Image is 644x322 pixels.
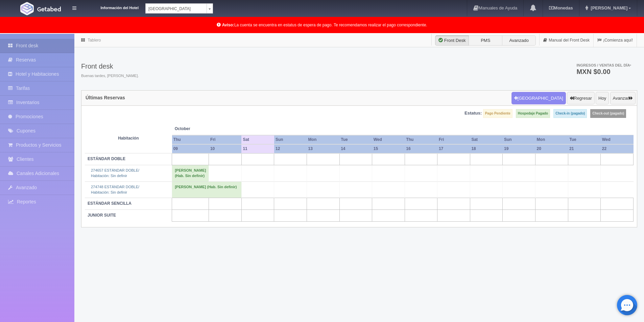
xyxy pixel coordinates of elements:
[372,135,405,144] th: Wed
[86,95,125,100] h4: Últimas Reservas
[568,144,601,153] th: 21
[535,144,568,153] th: 20
[594,34,637,47] a: ¡Comienza aquí!
[91,185,139,194] a: 274748 ESTÁNDAR DOBLE/Habitación: Sin definir
[81,73,139,79] span: Buenas tardes, [PERSON_NAME].
[209,144,242,153] th: 10
[372,144,405,153] th: 15
[274,144,307,153] th: 12
[274,135,307,144] th: Sun
[435,35,469,46] label: Front Desk
[596,92,609,105] button: Hoy
[589,5,627,10] span: [PERSON_NAME]
[339,144,372,153] th: 14
[405,135,437,144] th: Thu
[568,135,601,144] th: Tue
[437,135,470,144] th: Fri
[549,5,573,10] b: Monedas
[20,2,34,15] img: Getabed
[503,135,535,144] th: Sun
[405,144,437,153] th: 16
[85,3,139,11] dt: Información del Hotel
[610,92,636,105] button: Avanzar
[576,68,631,75] h3: MXN $0.00
[601,144,634,153] th: 22
[172,165,209,181] td: [PERSON_NAME] (Hab. Sin definir)
[339,135,372,144] th: Tue
[37,6,61,11] img: Getabed
[307,135,340,144] th: Mon
[540,34,593,47] a: Manual del Front Desk
[172,181,242,198] td: [PERSON_NAME] (Hab. Sin definir)
[88,201,132,206] b: ESTÁNDAR SENCILLA
[553,109,587,118] label: Check-in (pagado)
[511,92,566,105] button: [GEOGRAPHIC_DATA]
[535,135,568,144] th: Mon
[576,63,631,67] span: Ingresos / Ventas del día
[88,213,116,218] b: JUNIOR SUITE
[464,110,482,117] label: Estatus:
[172,144,209,153] th: 09
[483,109,512,118] label: Pago Pendiente
[469,35,502,46] label: PMS
[437,144,470,153] th: 17
[222,23,234,27] b: Aviso:
[241,144,274,153] th: 11
[470,144,503,153] th: 18
[209,135,242,144] th: Fri
[81,63,139,70] h3: Front desk
[175,126,239,132] span: October
[567,92,594,105] button: Regresar
[502,35,536,46] label: Avanzado
[88,156,125,161] b: ESTÁNDAR DOBLE
[470,135,503,144] th: Sat
[590,109,626,118] label: Check-out (pagado)
[172,135,209,144] th: Thu
[148,4,204,14] span: [GEOGRAPHIC_DATA]
[91,168,139,178] a: 274657 ESTÁNDAR DOBLE/Habitación: Sin definir
[516,109,550,118] label: Hospedaje Pagado
[241,135,274,144] th: Sat
[307,144,340,153] th: 13
[601,135,634,144] th: Wed
[503,144,535,153] th: 19
[118,136,139,141] strong: Habitación
[88,38,101,43] a: Tablero
[145,3,213,14] a: [GEOGRAPHIC_DATA]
